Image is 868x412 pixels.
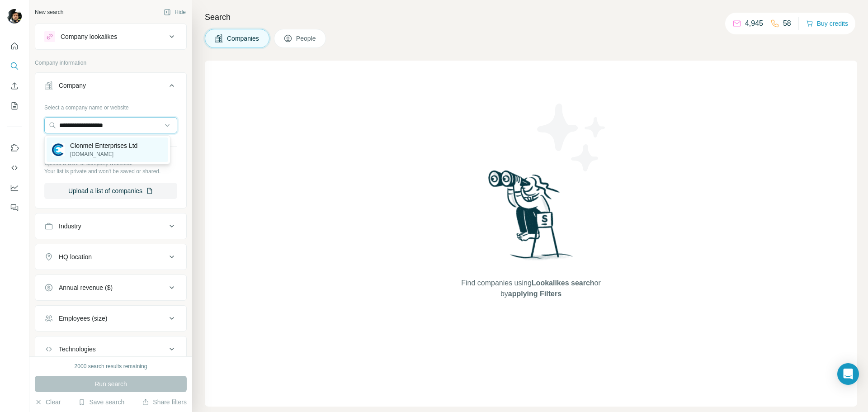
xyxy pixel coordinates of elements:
[44,183,177,199] button: Upload a list of companies
[7,160,22,176] button: Use Surfe API
[35,338,186,360] button: Technologies
[205,11,857,24] h4: Search
[35,277,186,298] button: Annual revenue ($)
[70,150,137,158] p: [DOMAIN_NAME]
[7,180,22,196] button: Dashboard
[7,38,22,54] button: Quick start
[532,279,594,287] span: Lookalikes search
[75,362,147,370] div: 2000 search results remaining
[508,290,561,298] span: applying Filters
[59,252,92,261] div: HQ location
[7,98,22,114] button: My lists
[35,8,63,16] div: New search
[7,58,22,74] button: Search
[7,140,22,156] button: Use Surfe on LinkedIn
[227,34,260,43] span: Companies
[783,18,791,29] p: 58
[35,26,186,47] button: Company lookalikes
[745,18,763,29] p: 4,945
[296,34,317,43] span: People
[52,143,65,156] img: Clonmel Enterprises Ltd
[837,363,859,385] div: Open Intercom Messenger
[806,17,848,30] button: Buy credits
[458,278,603,299] span: Find companies using or by
[59,283,113,292] div: Annual revenue ($)
[7,9,22,24] img: Avatar
[35,59,187,67] p: Company information
[59,314,107,323] div: Employees (size)
[59,222,81,231] div: Industry
[484,168,578,269] img: Surfe Illustration - Woman searching with binoculars
[59,81,86,90] div: Company
[61,32,117,41] div: Company lookalikes
[44,167,177,175] p: Your list is private and won't be saved or shared.
[35,398,61,407] button: Clear
[35,75,186,100] button: Company
[35,246,186,268] button: HQ location
[7,78,22,94] button: Enrich CSV
[35,215,186,237] button: Industry
[531,97,613,178] img: Surfe Illustration - Stars
[59,345,96,354] div: Technologies
[35,308,186,329] button: Employees (size)
[142,398,187,407] button: Share filters
[78,398,124,407] button: Save search
[70,141,137,150] p: Clonmel Enterprises Ltd
[157,5,192,19] button: Hide
[44,100,177,112] div: Select a company name or website
[7,199,22,216] button: Feedback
